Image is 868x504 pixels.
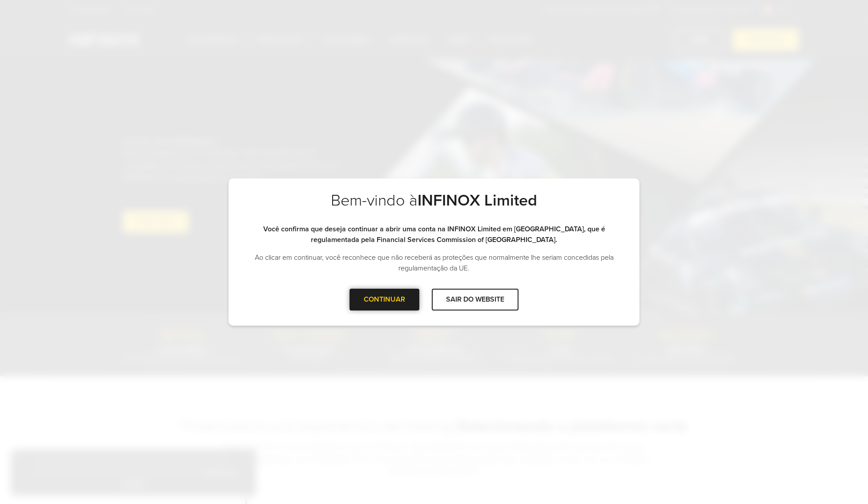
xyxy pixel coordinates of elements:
h2: Bem-vindo à [246,191,622,224]
div: SAIR DO WEBSITE [432,289,518,310]
strong: Você confirma que deseja continuar a abrir uma conta na INFINOX Limited em [GEOGRAPHIC_DATA], que... [263,225,605,244]
div: CONTINUAR [350,289,419,310]
p: Ao clicar em continuar, você reconhece que não receberá as proteções que normalmente lhe seriam c... [246,252,622,274]
strong: INFINOX Limited [418,191,537,210]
